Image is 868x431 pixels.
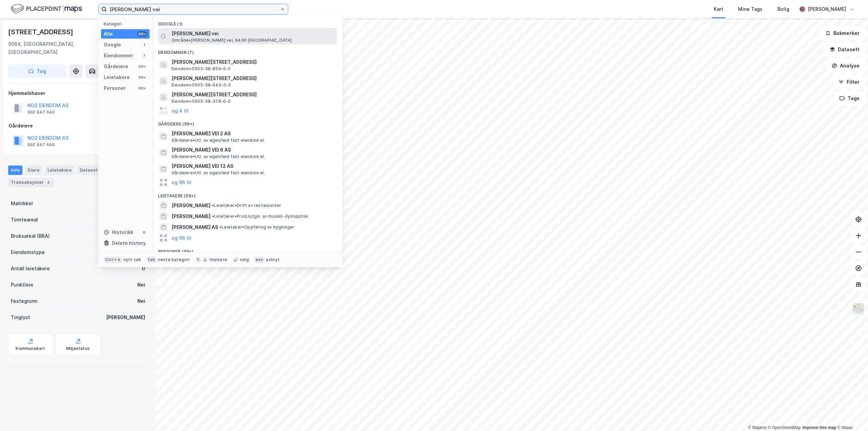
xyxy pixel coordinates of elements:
div: Mine Tags [738,5,763,13]
div: Kontrollprogram for chat [834,398,868,431]
div: Transaksjoner [8,178,55,187]
div: Punktleie [11,281,33,289]
div: [STREET_ADDRESS] [8,26,75,37]
div: 4 [45,179,52,186]
div: Alle [104,30,113,38]
button: Tags [834,92,865,105]
div: 7 [141,53,147,58]
div: [PERSON_NAME] [808,5,846,13]
div: Gårdeiere [104,62,128,71]
span: [PERSON_NAME] VEI 6 AS [172,146,334,154]
div: Google [104,41,121,49]
button: Filter [833,75,865,89]
span: • [212,214,214,219]
button: og 96 til [172,178,191,187]
div: Google (1) [153,16,342,28]
span: [PERSON_NAME] VEI 2 AS [172,130,334,138]
div: Datasett [77,165,102,175]
div: Eiendommer [104,52,133,60]
iframe: Chat Widget [834,398,868,431]
span: • [219,224,221,230]
span: [PERSON_NAME][STREET_ADDRESS] [172,91,334,99]
div: Personer (99+) [153,243,342,256]
div: Eiendommer (7) [153,44,342,57]
div: Leietakere (99+) [153,188,342,200]
span: [PERSON_NAME][STREET_ADDRESS] [172,58,334,66]
div: 99+ [137,31,147,37]
button: Bokmerker [820,26,865,40]
a: Improve this map [803,425,836,430]
input: Søk på adresse, matrikkel, gårdeiere, leietakere eller personer [107,4,280,14]
span: Gårdeiere • Utl. av egen/leid fast eiendom el. [172,138,265,143]
button: Analyse [826,59,865,73]
span: [PERSON_NAME] [172,201,211,210]
span: [PERSON_NAME] vei [172,30,334,38]
div: Nei [137,297,145,305]
span: [PERSON_NAME] AS [172,223,218,231]
div: Delete history [112,239,146,247]
a: OpenStreetMap [768,425,801,430]
div: [PERSON_NAME] [106,313,145,321]
div: Info [8,165,22,175]
div: Tomteareal [11,216,38,224]
div: 992 847 646 [27,142,55,148]
span: Leietaker • Drift av restauranter [212,203,281,208]
div: Tinglyst [11,313,30,321]
span: Område • [PERSON_NAME] vei, 9406 [GEOGRAPHIC_DATA] [172,38,292,43]
img: logo.f888ab2527a4732fd821a326f86c7f29.svg [11,3,82,15]
button: og 96 til [172,234,191,242]
div: markere [210,257,227,262]
span: Leietaker • Prod./utgiv. av musikk-/lydopptak [212,214,308,219]
div: 992 847 646 [27,110,55,115]
div: Eiere [25,165,42,175]
span: [PERSON_NAME] VEI 13 AS [172,162,334,170]
span: Gårdeiere • Utl. av egen/leid fast eiendom el. [172,170,265,176]
button: og 4 til [172,106,189,115]
div: Kategori [104,21,150,26]
div: Nei [137,281,145,289]
span: Eiendom • 5503-58-378-0-0 [172,99,231,104]
div: Leietakere [45,165,74,175]
div: Kommunekart [16,346,45,351]
div: 99+ [137,64,147,69]
div: 1 [141,42,147,47]
div: Kart [714,5,723,13]
div: Historikk [104,228,133,236]
div: Leietakere [104,73,130,81]
div: 9064, [GEOGRAPHIC_DATA], [GEOGRAPHIC_DATA] [8,40,115,56]
span: [PERSON_NAME] [172,212,211,220]
div: 0 [141,230,147,235]
div: tab [146,256,157,263]
div: nytt søk [123,257,141,262]
div: Bolig [777,5,789,13]
div: Matrikkel [11,199,33,208]
div: Ctrl + k [104,256,122,263]
div: velg [240,257,249,262]
div: Bruksareal (BRA) [11,232,50,240]
div: Gårdeiere (99+) [153,116,342,128]
span: Leietaker • Oppføring av bygninger [219,224,295,230]
div: Gårdeiere [8,122,147,130]
div: Festegrunn [11,297,37,305]
span: [PERSON_NAME][STREET_ADDRESS] [172,74,334,82]
div: Miljøstatus [66,346,90,351]
span: Gårdeiere • Utl. av egen/leid fast eiendom el. [172,154,265,159]
div: esc [254,256,265,263]
div: 99+ [137,75,147,80]
a: Mapbox [748,425,767,430]
span: Eiendom • 5503-58-649-0-0 [172,82,231,88]
div: 0 [142,265,145,273]
button: Tag [8,64,66,78]
div: Antall leietakere [11,265,50,273]
div: 99+ [137,85,147,91]
img: Z [852,302,865,315]
div: Hjemmelshaver [8,89,147,97]
div: Eiendomstype [11,248,45,256]
div: Personer [104,84,126,92]
span: Eiendom • 5503-58-859-0-0 [172,66,231,72]
span: • [212,203,214,208]
button: Datasett [824,43,865,56]
div: avbryt [266,257,280,262]
div: neste kategori [158,257,190,262]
